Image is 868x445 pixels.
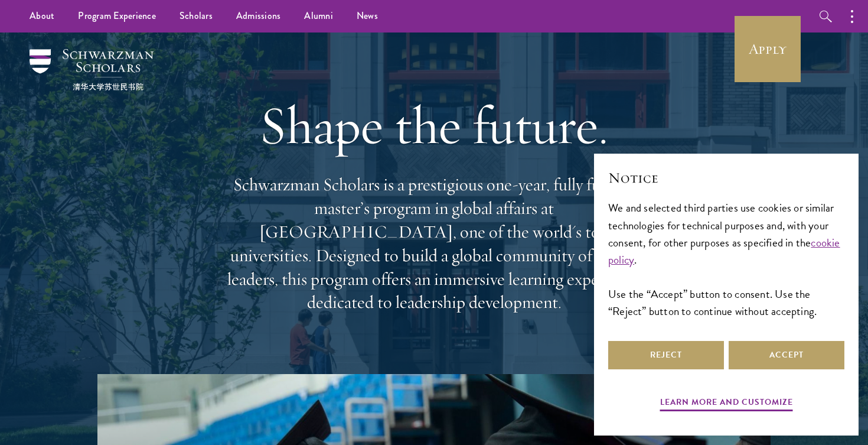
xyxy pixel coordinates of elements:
h2: Notice [608,168,844,188]
img: Schwarzman Scholars [30,49,154,90]
button: Reject [608,341,724,369]
h1: Shape the future. [221,92,647,158]
button: Learn more and customize [660,395,793,413]
a: cookie policy [608,234,840,268]
a: Apply [735,16,801,82]
p: Schwarzman Scholars is a prestigious one-year, fully funded master’s program in global affairs at... [221,173,647,314]
button: Accept [729,341,844,369]
div: We and selected third parties use cookies or similar technologies for technical purposes and, wit... [608,199,844,319]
